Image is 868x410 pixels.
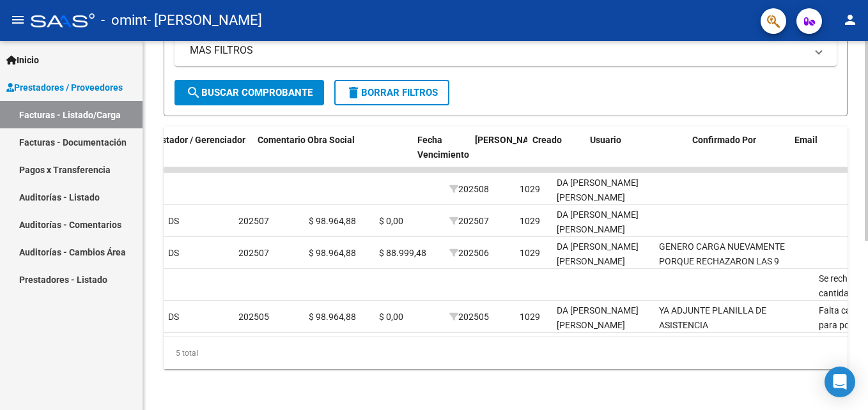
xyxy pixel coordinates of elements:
[168,216,179,226] span: DS
[309,312,356,322] span: $ 98.964,88
[346,87,438,98] span: Borrar Filtros
[6,80,123,95] span: Prestadores / Proveedores
[93,126,252,183] datatable-header-cell: Comentario Prestador / Gerenciador
[449,216,489,226] span: 202507
[238,216,269,226] span: 202507
[186,87,313,98] span: Buscar Comprobante
[238,248,269,258] span: 202507
[475,135,544,145] span: [PERSON_NAME]
[379,216,403,226] span: $ 0,00
[590,135,621,145] span: Usuario
[520,214,540,229] div: 1029
[585,126,687,183] datatable-header-cell: Usuario
[659,241,802,310] span: GENERO CARGA NUEVAMENTE PORQUE RECHAZARON LAS 9 SESIONES QUE VI AL PACIENTE. CARGO NUEVA FACTURA ...
[557,303,649,347] div: DA [PERSON_NAME] [PERSON_NAME] 20561243396
[532,135,562,145] span: Creado
[164,337,848,369] div: 5 total
[101,6,147,34] span: - omint
[417,135,469,160] span: Fecha Vencimiento
[412,126,470,183] datatable-header-cell: Fecha Vencimiento
[309,248,356,258] span: $ 98.964,88
[252,126,412,183] datatable-header-cell: Comentario Obra Social
[238,312,269,322] span: 202505
[449,248,489,258] span: 202506
[258,135,355,145] span: Comentario Obra Social
[470,126,527,183] datatable-header-cell: Fecha Confimado
[168,312,179,322] span: DS
[168,248,179,258] span: DS
[527,126,585,183] datatable-header-cell: Creado
[520,182,540,197] div: 1029
[842,12,858,27] mat-icon: person
[557,176,649,219] div: DA [PERSON_NAME] [PERSON_NAME] 20561243396
[174,35,837,66] mat-expansion-panel-header: MAS FILTROS
[379,248,426,258] span: $ 88.999,48
[309,216,356,226] span: $ 98.964,88
[6,53,39,67] span: Inicio
[10,12,26,27] mat-icon: menu
[190,43,806,57] mat-panel-title: MAS FILTROS
[186,85,201,100] mat-icon: search
[174,80,324,105] button: Buscar Comprobante
[449,312,489,322] span: 202505
[449,184,489,194] span: 202508
[825,367,855,397] div: Open Intercom Messenger
[98,135,245,145] span: Comentario Prestador / Gerenciador
[557,239,649,283] div: DA [PERSON_NAME] [PERSON_NAME] 20561243396
[147,6,262,34] span: - [PERSON_NAME]
[692,135,756,145] span: Confirmado Por
[659,305,766,330] span: YA ADJUNTE PLANILLA DE ASISTENCIA
[334,80,449,105] button: Borrar Filtros
[687,126,789,183] datatable-header-cell: Confirmado Por
[557,208,649,251] div: DA [PERSON_NAME] [PERSON_NAME] 20561243396
[346,85,361,100] mat-icon: delete
[520,246,540,261] div: 1029
[794,135,818,145] span: Email
[379,312,403,322] span: $ 0,00
[520,310,540,324] div: 1029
